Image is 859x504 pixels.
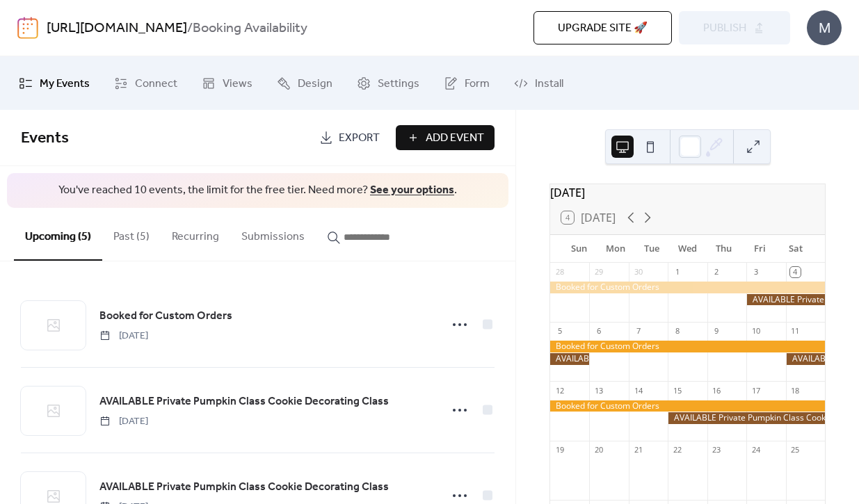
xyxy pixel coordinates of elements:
div: [DATE] [550,184,825,201]
span: My Events [40,73,90,95]
div: 3 [750,267,761,277]
div: 24 [750,445,761,455]
a: Views [191,62,263,104]
div: 8 [672,326,682,336]
button: Upgrade site 🚀 [533,11,672,44]
span: Install [535,73,563,95]
div: Sat [778,235,814,263]
a: Export [309,125,390,150]
div: 29 [593,267,604,277]
b: Booking Availability [193,15,307,42]
a: Install [504,62,574,104]
div: Thu [705,235,741,263]
span: [DATE] [99,414,148,429]
div: Booked for Custom Orders [550,282,825,293]
a: Form [433,62,500,104]
div: 21 [633,445,643,455]
span: AVAILABLE Private Pumpkin Class Cookie Decorating Class [99,393,389,410]
a: Booked for Custom Orders [99,307,232,325]
button: Submissions [230,208,316,259]
span: Connect [135,73,177,95]
div: 9 [712,326,722,336]
div: 30 [633,267,643,277]
a: See your options [370,179,454,201]
span: Booked for Custom Orders [99,308,232,325]
div: 18 [790,385,801,396]
div: 22 [672,445,682,455]
div: Tue [634,235,670,263]
a: [URL][DOMAIN_NAME] [47,15,187,42]
div: 11 [790,326,801,336]
div: 16 [712,385,722,396]
div: Mon [597,235,634,263]
span: Settings [378,73,419,95]
div: 12 [554,385,565,396]
span: Views [223,73,252,95]
div: AVAILABLE Private Pumpkin Class Cookie Decorating Class [668,412,825,424]
div: AVAILABLE Private Pumpkin Class Cookie Decorating Class [746,294,825,306]
button: Past (5) [102,208,161,259]
div: 10 [750,326,761,336]
a: AVAILABLE Private Pumpkin Class Cookie Decorating Class [99,478,389,496]
button: Upcoming (5) [14,208,102,261]
div: AVAILABLE Private Pumpkin Class Cookie Decorating Class [550,353,589,365]
div: 20 [593,445,604,455]
div: 25 [790,445,801,455]
div: 19 [554,445,565,455]
a: Design [266,62,343,104]
div: 15 [672,385,682,396]
span: Design [298,73,332,95]
div: Booked for Custom Orders [550,341,825,352]
div: 28 [554,267,565,277]
div: Sun [561,235,597,263]
img: logo [17,17,38,39]
div: Wed [670,235,706,263]
a: Connect [104,62,188,104]
div: 1 [672,267,682,277]
span: Form [465,73,490,95]
div: 2 [712,267,722,277]
div: 17 [750,385,761,396]
span: Export [339,130,380,147]
div: Booked for Custom Orders [550,400,825,412]
span: Events [21,123,69,154]
a: Settings [346,62,430,104]
div: Fri [741,235,778,263]
div: 6 [593,326,604,336]
div: AVAILABLE Private Pumpkin Class Cookie Decorating Class [786,353,825,365]
span: AVAILABLE Private Pumpkin Class Cookie Decorating Class [99,479,389,496]
span: [DATE] [99,329,148,343]
div: 5 [554,326,565,336]
span: You've reached 10 events, the limit for the free tier. Need more? . [21,183,495,198]
a: AVAILABLE Private Pumpkin Class Cookie Decorating Class [99,393,389,411]
div: 23 [712,445,722,455]
button: Recurring [161,208,230,259]
div: 7 [633,326,643,336]
div: 4 [790,267,801,277]
div: 14 [633,385,643,396]
div: 13 [593,385,604,396]
span: Upgrade site 🚀 [558,20,648,37]
div: M [807,10,842,45]
a: My Events [8,62,100,104]
b: / [187,15,193,42]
